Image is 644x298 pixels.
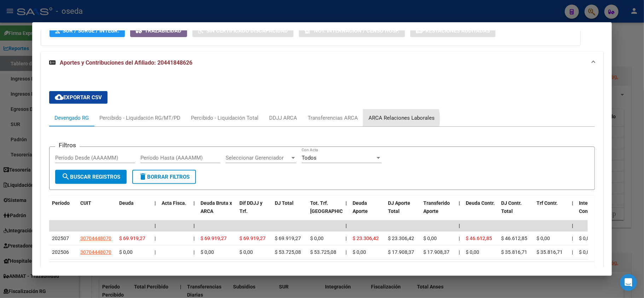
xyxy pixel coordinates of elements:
[155,249,156,255] span: |
[155,223,156,228] span: |
[463,196,498,227] datatable-header-cell: Deuda Contr.
[49,196,77,227] datatable-header-cell: Período
[139,172,147,181] mat-icon: delete
[350,196,385,227] datatable-header-cell: Deuda Aporte
[456,196,463,227] datatable-header-cell: |
[80,236,111,241] span: 30704448070
[385,196,420,227] datatable-header-cell: DJ Aporte Total
[423,200,450,214] span: Transferido Aporte
[343,196,350,227] datatable-header-cell: |
[310,236,324,241] span: $ 0,00
[201,249,214,255] span: $ 0,00
[145,28,181,34] span: Trazabilidad
[388,249,414,255] span: $ 17.908,37
[80,249,111,255] span: 30704448070
[99,114,180,122] div: Percibido - Liquidación RG/MT/PD
[466,236,492,241] span: $ 46.612,85
[308,114,358,122] div: Transferencias ARCA
[302,155,317,161] span: Todos
[55,94,102,101] span: Exportar CSV
[60,59,192,66] span: Aportes y Contribuciones del Afiliado: 20441848626
[466,200,495,206] span: Deuda Contr.
[201,236,227,241] span: $ 69.919,27
[226,155,290,161] span: Seleccionar Gerenciador
[459,249,460,255] span: |
[41,74,603,297] div: Aportes y Contribuciones del Afiliado: 20441848626
[119,249,133,255] span: $ 0,00
[346,249,347,255] span: |
[353,236,379,241] span: $ 23.306,42
[159,196,191,227] datatable-header-cell: Acta Fisca.
[239,236,266,241] span: $ 69.919,27
[534,196,569,227] datatable-header-cell: Trf Contr.
[346,223,347,228] span: |
[572,236,573,241] span: |
[155,200,156,206] span: |
[299,24,405,37] button: Not. Internacion / Censo Hosp.
[193,223,195,228] span: |
[192,24,294,37] button: Sin Certificado Discapacidad
[536,236,550,241] span: $ 0,00
[501,200,522,214] span: DJ Contr. Total
[420,196,456,227] datatable-header-cell: Transferido Aporte
[193,200,195,206] span: |
[353,249,366,255] span: $ 0,00
[155,236,156,241] span: |
[536,200,558,206] span: Trf Contr.
[536,249,563,255] span: $ 35.816,71
[459,236,460,241] span: |
[579,200,600,214] span: Intereses Contr.
[132,170,196,184] button: Borrar Filtros
[62,174,120,180] span: Buscar Registros
[55,170,127,184] button: Buscar Registros
[55,141,80,149] h3: Filtros
[193,249,195,255] span: |
[52,236,69,241] span: 202507
[346,236,347,241] span: |
[369,114,435,122] div: ARCA Relaciones Laborales
[201,200,232,214] span: Deuda Bruta x ARCA
[152,196,159,227] datatable-header-cell: |
[162,200,186,206] span: Acta Fisca.
[119,200,134,206] span: Deuda
[272,196,307,227] datatable-header-cell: DJ Total
[572,249,573,255] span: |
[116,196,152,227] datatable-header-cell: Deuda
[388,200,410,214] span: DJ Aporte Total
[275,200,294,206] span: DJ Total
[569,196,576,227] datatable-header-cell: |
[579,249,592,255] span: $ 0,00
[62,172,70,181] mat-icon: search
[423,249,449,255] span: $ 17.908,37
[237,196,272,227] datatable-header-cell: Dif DDJJ y Trf.
[576,196,611,227] datatable-header-cell: Intereses Contr.
[620,274,637,291] div: Open Intercom Messenger
[130,24,187,37] button: Trazabilidad
[77,196,116,227] datatable-header-cell: CUIT
[307,196,343,227] datatable-header-cell: Tot. Trf. Bruto
[310,200,358,214] span: Tot. Trf. [GEOGRAPHIC_DATA]
[54,114,89,122] div: Devengado RG
[353,200,368,214] span: Deuda Aporte
[193,236,195,241] span: |
[206,28,288,34] span: Sin Certificado Discapacidad
[119,236,145,241] span: $ 69.919,27
[41,52,603,74] mat-expansion-panel-header: Aportes y Contribuciones del Afiliado: 20441848626
[459,200,460,206] span: |
[275,236,301,241] span: $ 69.919,27
[466,249,479,255] span: $ 0,00
[191,196,198,227] datatable-header-cell: |
[501,249,527,255] span: $ 35.816,71
[501,236,527,241] span: $ 46.612,85
[314,28,399,34] span: Not. Internacion / Censo Hosp.
[269,114,297,122] div: DDJJ ARCA
[55,93,63,101] mat-icon: cloud_download
[388,236,414,241] span: $ 23.306,42
[239,200,262,214] span: Dif DDJJ y Trf.
[410,24,495,37] button: Prestaciones Auditadas
[422,28,490,34] span: Prestaciones Auditadas
[191,114,259,122] div: Percibido - Liquidación Total
[275,249,301,255] span: $ 53.725,08
[423,236,437,241] span: $ 0,00
[80,200,91,206] span: CUIT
